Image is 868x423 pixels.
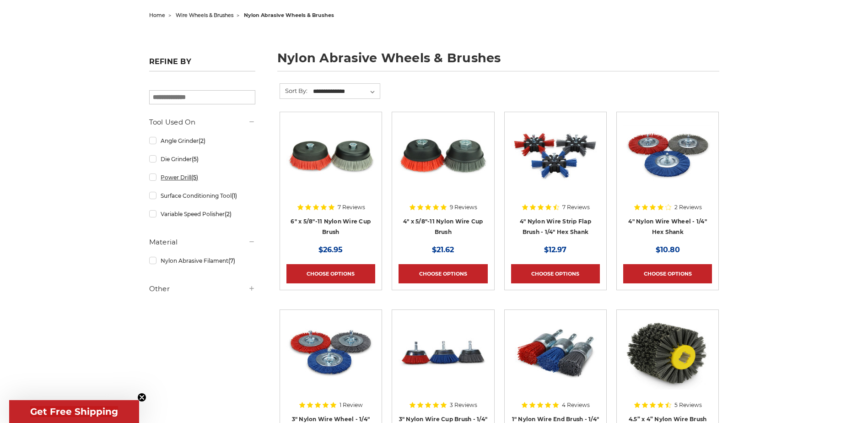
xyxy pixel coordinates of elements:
[232,192,237,199] span: (1)
[149,133,255,149] a: Angle Grinder
[312,85,380,98] select: Sort By:
[225,211,232,217] span: (2)
[149,237,255,248] h5: Material
[286,316,375,390] img: Nylon Filament Wire Wheels with Hex Shank
[399,316,487,390] img: 3" Nylon Wire Cup Brush - 1/4" Hex Shank
[623,119,712,236] a: 4 inch nylon wire wheel for drill
[623,119,712,192] img: 4 inch nylon wire wheel for drill
[544,245,566,254] span: $12.97
[286,119,375,192] img: 6" x 5/8"-11 Nylon Wire Wheel Cup Brushes
[30,406,118,417] span: Get Free Shipping
[511,264,600,283] a: Choose Options
[199,137,205,144] span: (2)
[149,57,255,71] h5: Refine by
[399,119,487,236] a: 4" x 5/8"-11 Nylon Wire Cup Brushes
[286,119,375,236] a: 6" x 5/8"-11 Nylon Wire Wheel Cup Brushes
[192,156,199,163] span: (5)
[432,245,454,254] span: $21.62
[656,245,680,254] span: $10.80
[149,12,165,18] a: home
[149,283,255,294] h5: Other
[9,400,139,423] div: Get Free ShippingClose teaser
[244,12,334,18] span: nylon abrasive wheels & brushes
[228,257,235,264] span: (7)
[149,253,255,269] a: Nylon Abrasive Filament
[318,245,343,254] span: $26.95
[149,188,255,204] a: Surface Conditioning Tool
[149,169,255,185] a: Power Drill
[149,206,255,222] a: Variable Speed Polisher
[511,316,600,390] img: 1 inch nylon wire end brush
[176,12,233,18] a: wire wheels & brushes
[137,393,146,402] button: Close teaser
[511,119,600,192] img: 4 inch strip flap brush
[399,264,487,283] a: Choose Options
[623,264,712,283] a: Choose Options
[286,264,375,283] a: Choose Options
[149,117,255,128] h5: Tool Used On
[399,119,487,192] img: 4" x 5/8"-11 Nylon Wire Cup Brushes
[277,52,719,71] h1: nylon abrasive wheels & brushes
[511,119,600,236] a: 4 inch strip flap brush
[149,151,255,167] a: Die Grinder
[280,84,307,98] label: Sort By:
[623,316,712,390] img: 4.5 inch x 4 inch Abrasive nylon brush
[191,174,198,181] span: (5)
